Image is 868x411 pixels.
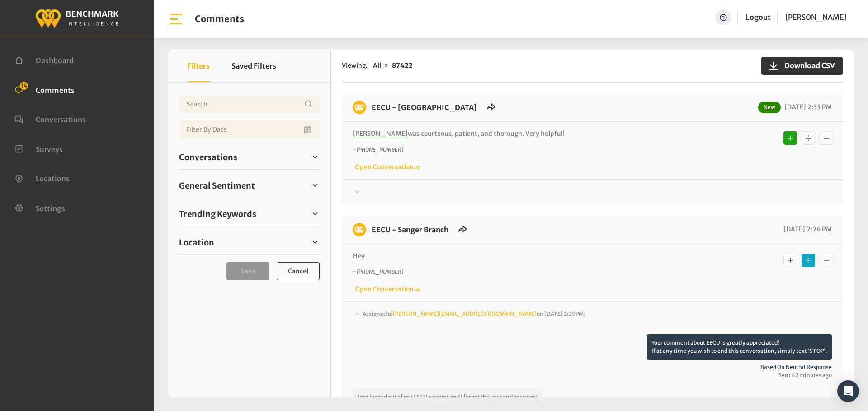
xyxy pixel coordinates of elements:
p: I got logged out of my EECU account and I forgot the user and password [353,388,543,406]
span: Dashboard [36,56,74,65]
span: Based on neutral response [353,363,832,371]
a: Conversations [179,150,320,164]
i: ~ [PHONE_NUMBER] [353,268,403,275]
a: Locations [14,173,70,182]
a: Settings [14,203,65,212]
span: New [758,102,781,113]
span: Conversations [36,115,86,124]
a: EECU - Sanger Branch [372,225,448,234]
button: Cancel [277,262,320,280]
div: Open Intercom Messenger [837,380,859,402]
img: benchmark [353,223,366,236]
span: Trending Keywords [179,208,256,220]
span: Download CSV [779,60,835,71]
a: Location [179,236,320,249]
span: [DATE] 2:26 PM [781,225,832,233]
a: [PERSON_NAME] [785,9,846,25]
span: Conversations [179,151,237,163]
h6: EECU - Sanger Branch [366,223,454,236]
div: Basic example [781,129,835,147]
span: Location [179,236,214,249]
p: was courteous, patient, and thorough. Very helpful! [353,129,712,139]
a: Open Conversation [353,285,420,293]
input: Date range input field [179,120,320,139]
span: [DATE] 2:33 PM [782,103,832,111]
a: Open Conversation [353,163,420,171]
h1: Comments [195,14,244,24]
span: All [373,61,381,69]
span: Comments [36,85,75,94]
i: ~ [PHONE_NUMBER] [353,146,403,153]
span: Locations [36,174,70,183]
span: General Sentiment [179,180,255,192]
a: Dashboard [14,55,74,64]
span: Viewing: [342,61,368,70]
a: EECU - [GEOGRAPHIC_DATA] [372,103,477,112]
span: [PERSON_NAME] [785,13,846,22]
span: Surveys [36,144,63,153]
a: Conversations [14,114,86,123]
div: Basic example [781,251,835,269]
img: bar [168,11,184,27]
a: [PERSON_NAME][EMAIL_ADDRESS][DOMAIN_NAME] [393,310,537,317]
button: Filters [187,50,210,82]
a: Logout [745,13,771,22]
span: Assigned to on [DATE] 2:29PM. [363,310,585,317]
span: [PERSON_NAME] [353,129,408,138]
p: Hey [353,251,712,261]
div: Assigned to[PERSON_NAME][EMAIL_ADDRESS][DOMAIN_NAME]on [DATE] 2:29PM. [353,309,832,334]
strong: 87422 [392,61,413,69]
span: Sent 42 minutes ago [353,371,832,379]
button: Download CSV [761,57,843,75]
span: 14 [20,82,28,90]
span: Settings [36,203,65,212]
img: benchmark [35,7,119,29]
button: Saved Filters [231,50,276,82]
a: Trending Keywords [179,207,320,221]
button: Open Calendar [302,120,314,139]
h6: EECU - Milburn [366,101,482,114]
a: General Sentiment [179,179,320,192]
a: Comments 14 [14,85,75,94]
a: Logout [745,9,771,25]
a: Surveys [14,144,63,153]
img: benchmark [353,101,366,114]
p: Your comment about EECU is greatly appreciated! If at any time you wish to end this conversation,... [647,334,832,360]
input: Username [179,95,320,113]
